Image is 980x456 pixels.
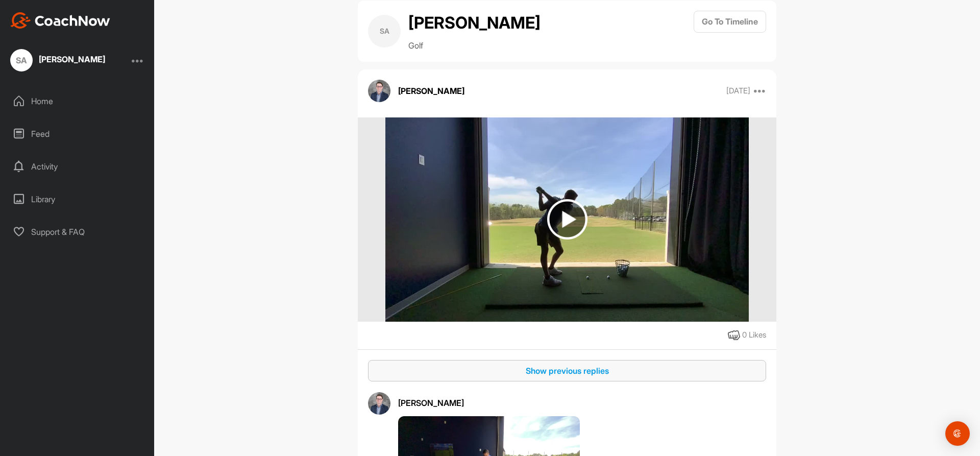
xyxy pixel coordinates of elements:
[945,421,970,446] div: Open Intercom Messenger
[6,88,150,114] div: Home
[368,360,766,382] button: Show previous replies
[398,85,464,97] p: [PERSON_NAME]
[694,11,766,33] button: Go To Timeline
[547,199,587,239] img: play
[398,397,766,409] div: [PERSON_NAME]
[6,219,150,245] div: Support & FAQ
[408,11,541,35] h2: [PERSON_NAME]
[726,86,750,96] p: [DATE]
[10,12,110,29] img: CoachNow
[368,15,401,47] div: SA
[408,39,541,52] p: Golf
[385,117,748,322] img: media
[6,121,150,147] div: Feed
[376,365,758,377] div: Show previous replies
[6,186,150,212] div: Library
[694,11,766,52] a: Go To Timeline
[368,392,390,415] img: avatar
[368,80,390,102] img: avatar
[742,329,766,341] div: 0 Likes
[10,49,33,71] div: SA
[39,55,105,63] div: [PERSON_NAME]
[6,154,150,179] div: Activity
